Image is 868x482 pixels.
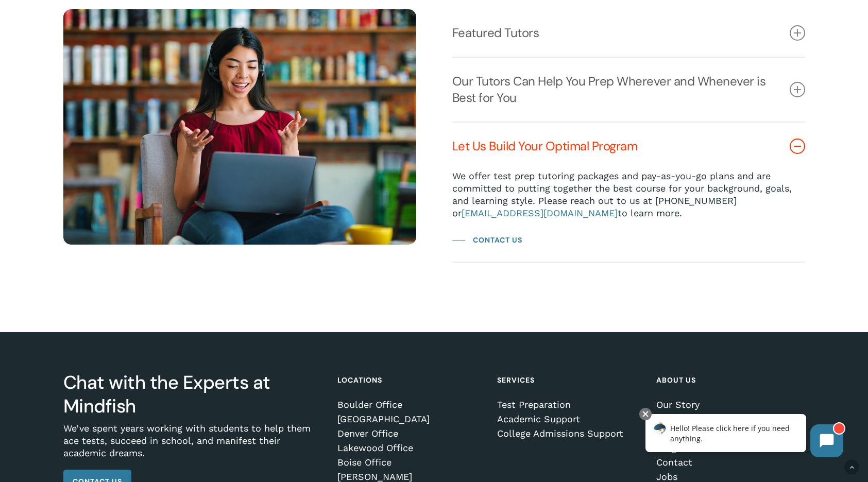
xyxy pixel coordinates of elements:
[462,208,618,218] a: [EMAIL_ADDRESS][DOMAIN_NAME]
[337,443,482,453] a: Lakewood Office
[473,234,522,246] span: Contact Us
[337,371,482,389] h4: Locations
[452,234,522,246] a: Contact Us
[452,58,805,122] a: Our Tutors Can Help You Prep Wherever and Whenever is Best for You
[63,422,323,470] p: We’ve spent years working with students to help them ace tests, succeed in school, and manifest t...
[656,472,801,482] a: Jobs
[497,428,642,439] a: College Admissions Support
[656,400,801,410] a: Our Story
[618,208,682,218] span: to learn more.
[63,371,323,418] h3: Chat with the Experts at Mindfish
[497,414,642,424] a: Academic Support
[635,406,854,468] iframe: Chatbot
[63,9,416,245] img: Online Tutoring 7
[497,400,642,410] a: Test Preparation
[337,414,482,424] a: [GEOGRAPHIC_DATA]
[452,9,805,57] a: Featured Tutors
[452,170,792,218] span: We offer test prep tutoring packages and pay-as-you-go plans and are committed to putting togethe...
[656,371,801,389] h4: About Us
[452,123,805,170] a: Let Us Build Your Optimal Program
[497,371,642,389] h4: Services
[337,428,482,439] a: Denver Office
[337,457,482,468] a: Boise Office
[337,400,482,410] a: Boulder Office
